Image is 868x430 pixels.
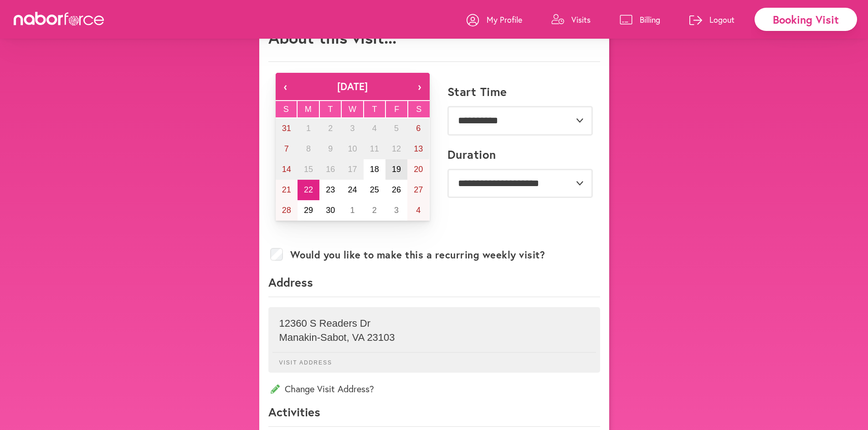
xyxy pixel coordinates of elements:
button: September 27, 2025 [407,180,429,200]
abbr: September 26, 2025 [392,185,401,194]
abbr: September 19, 2025 [392,165,401,174]
abbr: September 25, 2025 [370,185,379,194]
button: September 3, 2025 [341,118,363,139]
abbr: October 1, 2025 [350,206,354,215]
abbr: October 2, 2025 [372,206,377,215]
p: Billing [640,14,660,25]
abbr: September 18, 2025 [370,165,379,174]
p: Manakin-Sabot , VA 23103 [279,332,589,344]
p: Address [268,274,600,297]
abbr: Sunday [283,105,289,114]
abbr: September 16, 2025 [326,165,335,174]
abbr: September 17, 2025 [348,165,357,174]
button: September 24, 2025 [341,180,363,200]
button: September 21, 2025 [276,180,298,200]
abbr: Monday [305,105,312,114]
button: September 26, 2025 [385,180,407,200]
button: September 7, 2025 [276,139,298,159]
button: September 23, 2025 [319,180,341,200]
button: October 2, 2025 [364,200,385,221]
abbr: September 27, 2025 [414,185,423,194]
abbr: September 4, 2025 [372,124,377,133]
button: September 14, 2025 [276,159,298,180]
p: Change Visit Address? [268,383,600,395]
abbr: September 30, 2025 [326,206,335,215]
p: Visit Address [272,352,596,366]
button: September 28, 2025 [276,200,298,221]
abbr: September 23, 2025 [326,185,335,194]
abbr: September 3, 2025 [350,124,354,133]
abbr: October 3, 2025 [394,206,399,215]
abbr: September 2, 2025 [328,124,333,133]
abbr: Wednesday [349,105,356,114]
button: September 13, 2025 [407,139,429,159]
abbr: September 1, 2025 [306,124,311,133]
button: › [410,73,430,100]
a: Logout [689,6,734,33]
button: September 15, 2025 [298,159,319,180]
button: September 17, 2025 [341,159,363,180]
button: September 4, 2025 [364,118,385,139]
label: Start Time [447,85,507,99]
button: September 30, 2025 [319,200,341,221]
button: September 25, 2025 [364,180,385,200]
abbr: September 21, 2025 [282,185,291,194]
button: September 9, 2025 [319,139,341,159]
abbr: September 7, 2025 [284,144,289,153]
button: September 22, 2025 [298,180,319,200]
button: September 12, 2025 [385,139,407,159]
abbr: September 5, 2025 [394,124,399,133]
abbr: September 11, 2025 [370,144,379,153]
abbr: September 10, 2025 [348,144,357,153]
button: October 1, 2025 [341,200,363,221]
abbr: September 6, 2025 [416,124,421,133]
button: September 20, 2025 [407,159,429,180]
abbr: September 9, 2025 [328,144,333,153]
abbr: Friday [394,105,399,114]
p: My Profile [487,14,522,25]
button: October 3, 2025 [385,200,407,221]
abbr: September 22, 2025 [304,185,313,194]
button: September 10, 2025 [341,139,363,159]
a: Visits [551,6,591,33]
button: [DATE] [296,73,410,100]
button: September 1, 2025 [298,118,319,139]
button: September 6, 2025 [407,118,429,139]
p: Activities [268,404,600,427]
abbr: September 15, 2025 [304,165,313,174]
p: Logout [709,14,734,25]
a: My Profile [467,6,522,33]
button: September 18, 2025 [364,159,385,180]
abbr: September 24, 2025 [348,185,357,194]
button: September 2, 2025 [319,118,341,139]
abbr: September 28, 2025 [282,206,291,215]
abbr: September 12, 2025 [392,144,401,153]
abbr: Tuesday [328,105,333,114]
abbr: Saturday [416,105,421,114]
button: September 19, 2025 [385,159,407,180]
button: September 16, 2025 [319,159,341,180]
p: Visits [571,14,591,25]
abbr: September 29, 2025 [304,206,313,215]
a: Billing [620,6,660,33]
abbr: August 31, 2025 [282,124,291,133]
abbr: September 20, 2025 [414,165,423,174]
button: September 8, 2025 [298,139,319,159]
p: 12360 S Readers Dr [279,318,589,329]
abbr: September 14, 2025 [282,165,291,174]
button: October 4, 2025 [407,200,429,221]
abbr: September 8, 2025 [306,144,311,153]
button: September 11, 2025 [364,139,385,159]
abbr: September 13, 2025 [414,144,423,153]
label: Duration [447,147,496,162]
div: Booking Visit [755,8,857,31]
abbr: October 4, 2025 [416,206,421,215]
button: ‹ [276,73,296,100]
h1: About this visit... [268,28,396,47]
button: September 5, 2025 [385,118,407,139]
abbr: Thursday [372,105,377,114]
button: September 29, 2025 [298,200,319,221]
label: Would you like to make this a recurring weekly visit? [290,249,545,261]
button: August 31, 2025 [276,118,298,139]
